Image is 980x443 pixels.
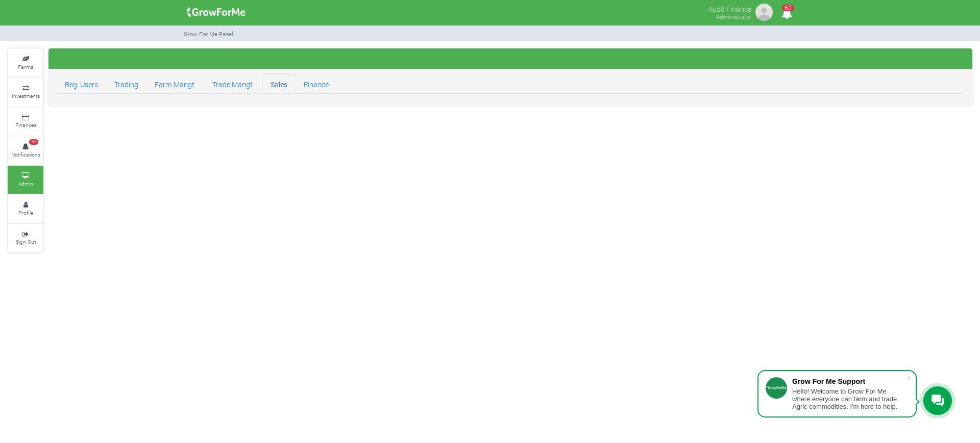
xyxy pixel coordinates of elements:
span: 62 [782,5,794,11]
small: Farms [18,63,33,70]
span: 62 [29,139,38,145]
a: Farms [8,49,43,77]
a: Profile [8,195,43,223]
a: Finance [296,73,337,94]
small: Profile [18,209,33,216]
small: Grow For Me Panel [184,30,233,38]
a: Trade Mangt. [204,73,262,94]
a: Reg. Users [57,73,106,94]
small: Admin [18,180,33,187]
small: Notifications [11,151,40,158]
img: growforme image [754,2,774,22]
small: Finances [15,121,36,128]
a: Trading [106,73,146,94]
p: Audit Finance [708,2,751,14]
small: Administrator [716,13,751,20]
a: Farm Mangt. [146,73,204,94]
a: 62 [777,10,797,19]
a: Investments [8,78,43,106]
a: Finances [8,108,43,136]
img: growforme image [183,2,249,22]
small: Investments [12,92,40,99]
a: 62 Notifications [8,137,43,165]
div: Grow For Me Support [792,377,905,385]
a: Sales [262,73,296,94]
a: Admin [8,166,43,194]
small: Sign Out [16,238,36,245]
i: Notifications [777,2,797,25]
a: Sign Out [8,224,43,252]
div: Hello! Welcome to Grow For Me where everyone can farm and trade Agric commodities. I'm here to help. [792,387,905,410]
